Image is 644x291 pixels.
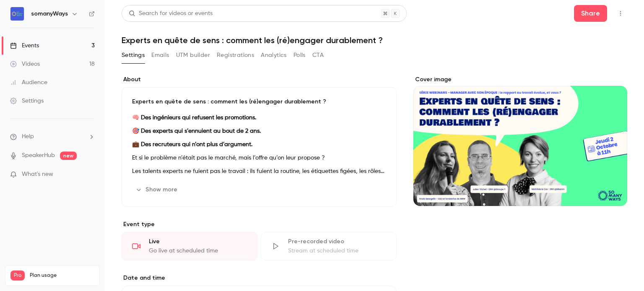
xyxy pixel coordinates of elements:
button: Show more [132,183,182,196]
span: Plan usage [30,272,94,279]
div: Search for videos or events [129,9,213,18]
div: Events [10,41,39,50]
li: help-dropdown-opener [10,132,95,141]
label: Date and time [122,274,397,282]
label: About [122,75,397,84]
span: Help [22,132,34,141]
div: Pre-recorded video [288,237,386,246]
button: Analytics [261,49,287,62]
a: SpeakerHub [22,151,55,160]
p: Event type [122,220,397,229]
p: Et si le problème n’était pas le marché, mais l’offre qu’on leur propose ? [132,153,386,163]
div: Audience [10,78,47,87]
button: Settings [122,49,145,62]
h1: Experts en quête de sens : comment les (ré)engager durablement ? [122,35,627,45]
section: Cover image [413,75,627,206]
div: Go live at scheduled time [149,247,247,255]
div: Settings [10,97,44,105]
strong: 🧠 Des ingénieurs qui refusent les promotions. [132,115,256,121]
iframe: Noticeable Trigger [85,171,95,178]
span: new [60,152,77,160]
div: Videos [10,60,40,68]
div: LiveGo live at scheduled time [122,232,257,260]
div: Stream at scheduled time [288,247,386,255]
button: CTA [312,49,324,62]
p: Experts en quête de sens : comment les (ré)engager durablement ? [132,98,386,106]
div: Pre-recorded videoStream at scheduled time [261,232,397,260]
span: Pro [10,270,25,281]
p: Les talents experts ne fuient pas le travail : ils fuient la routine, les étiquettes figées, les ... [132,166,386,176]
button: Polls [293,49,306,62]
div: Live [149,237,247,246]
span: What's new [22,170,53,179]
button: Emails [151,49,169,62]
h6: somanyWays [31,10,68,18]
button: UTM builder [176,49,210,62]
strong: 💼 Des recruteurs qui n’ont plus d’argument. [132,142,252,147]
img: somanyWays [10,7,24,21]
strong: 🎯 Des experts qui s’ennuient au bout de 2 ans. [132,128,261,134]
button: Share [574,5,607,22]
label: Cover image [413,75,627,84]
button: Registrations [217,49,254,62]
